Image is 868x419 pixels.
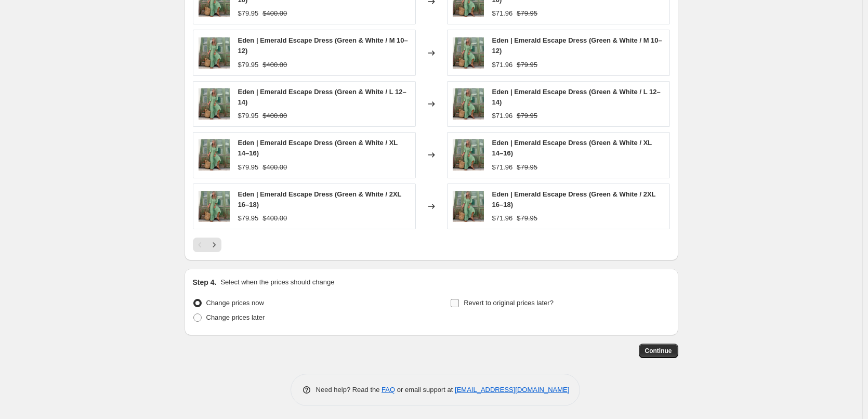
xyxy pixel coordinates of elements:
span: Eden | Emerald Escape Dress (Green & White / L 12–14) [492,88,661,106]
strike: $400.00 [262,60,287,70]
img: Untitled_design_82_ef9934a1-c02d-43ea-9a65-cc30435df386_80x.png [453,139,484,171]
img: Untitled_design_82_ef9934a1-c02d-43ea-9a65-cc30435df386_80x.png [199,191,230,222]
strike: $79.95 [517,213,537,224]
strike: $400.00 [262,111,287,121]
span: or email support at [395,386,455,394]
strike: $400.00 [262,213,287,224]
a: [EMAIL_ADDRESS][DOMAIN_NAME] [455,386,569,394]
span: Continue [645,347,672,355]
span: Eden | Emerald Escape Dress (Green & White / M 10–12) [492,36,662,55]
a: FAQ [382,386,395,394]
h2: Step 4. [193,277,217,287]
div: $79.95 [238,213,259,224]
p: Select when the prices should change [220,277,334,287]
img: Untitled_design_82_ef9934a1-c02d-43ea-9a65-cc30435df386_80x.png [453,191,484,222]
strike: $79.95 [517,60,537,70]
span: Eden | Emerald Escape Dress (Green & White / M 10–12) [238,36,408,55]
button: Continue [639,344,678,358]
div: $79.95 [238,60,259,70]
img: Untitled_design_82_ef9934a1-c02d-43ea-9a65-cc30435df386_80x.png [199,37,230,69]
span: Change prices later [206,313,265,321]
span: Eden | Emerald Escape Dress (Green & White / 2XL 16–18) [238,190,402,208]
span: Eden | Emerald Escape Dress (Green & White / XL 14–16) [238,139,398,157]
span: Eden | Emerald Escape Dress (Green & White / L 12–14) [238,88,406,106]
img: Untitled_design_82_ef9934a1-c02d-43ea-9a65-cc30435df386_80x.png [453,37,484,69]
span: Eden | Emerald Escape Dress (Green & White / XL 14–16) [492,139,652,157]
img: Untitled_design_82_ef9934a1-c02d-43ea-9a65-cc30435df386_80x.png [453,88,484,120]
nav: Pagination [193,238,221,252]
strike: $79.95 [517,111,537,121]
span: Eden | Emerald Escape Dress (Green & White / 2XL 16–18) [492,190,656,208]
img: Untitled_design_82_ef9934a1-c02d-43ea-9a65-cc30435df386_80x.png [199,139,230,171]
div: $71.96 [492,60,513,70]
div: $79.95 [238,162,259,173]
strike: $79.95 [517,8,537,19]
div: $71.96 [492,111,513,121]
div: $71.96 [492,213,513,224]
div: $79.95 [238,111,259,121]
span: Change prices now [206,299,264,307]
div: $79.95 [238,8,259,19]
div: $71.96 [492,162,513,173]
span: Need help? Read the [316,386,382,394]
strike: $400.00 [262,8,287,19]
strike: $79.95 [517,162,537,173]
span: Revert to original prices later? [464,299,554,307]
strike: $400.00 [262,162,287,173]
button: Next [207,238,221,252]
div: $71.96 [492,8,513,19]
img: Untitled_design_82_ef9934a1-c02d-43ea-9a65-cc30435df386_80x.png [199,88,230,120]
